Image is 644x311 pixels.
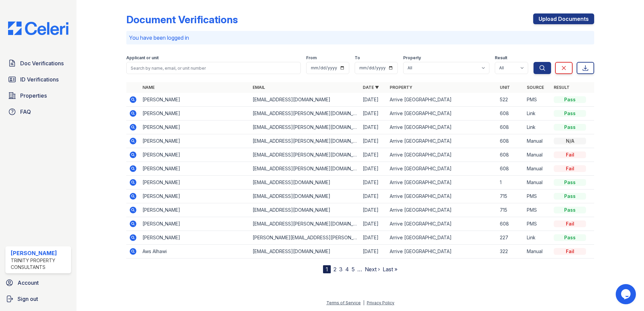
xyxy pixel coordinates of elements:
td: [DATE] [360,107,387,120]
td: 715 [497,203,524,217]
td: Manual [524,148,551,162]
td: [DATE] [360,176,387,189]
div: Pass [554,179,586,186]
label: Applicant or unit [126,55,159,61]
td: 522 [497,93,524,107]
input: Search by name, email, or unit number [126,62,301,74]
td: [EMAIL_ADDRESS][PERSON_NAME][DOMAIN_NAME] [250,120,360,134]
a: 5 [352,266,355,273]
a: Source [527,85,544,90]
div: Pass [554,193,586,200]
a: Properties [5,89,71,102]
div: N/A [554,138,586,144]
td: [PERSON_NAME] [140,203,250,217]
div: Fail [554,151,586,158]
span: Properties [20,92,47,100]
td: Arrive [GEOGRAPHIC_DATA] [387,107,497,120]
td: Arrive [GEOGRAPHIC_DATA] [387,120,497,134]
a: Next › [365,266,380,273]
td: Manual [524,245,551,258]
td: 608 [497,134,524,148]
td: Arrive [GEOGRAPHIC_DATA] [387,203,497,217]
td: [PERSON_NAME] [140,134,250,148]
td: [EMAIL_ADDRESS][DOMAIN_NAME] [250,189,360,203]
a: Date ▼ [363,85,379,90]
span: Doc Verifications [20,59,64,67]
a: 2 [333,266,336,273]
span: FAQ [20,108,31,116]
a: 4 [345,266,349,273]
td: [EMAIL_ADDRESS][PERSON_NAME][DOMAIN_NAME] [250,217,360,231]
div: [PERSON_NAME] [11,249,68,257]
div: Pass [554,234,586,241]
div: 1 [323,265,331,273]
td: Arrive [GEOGRAPHIC_DATA] [387,176,497,189]
td: Arrive [GEOGRAPHIC_DATA] [387,134,497,148]
td: Arrive [GEOGRAPHIC_DATA] [387,231,497,245]
td: [EMAIL_ADDRESS][PERSON_NAME][DOMAIN_NAME] [250,162,360,176]
a: Email [253,85,265,90]
a: Result [554,85,570,90]
td: Arrive [GEOGRAPHIC_DATA] [387,93,497,107]
a: Upload Documents [533,13,594,24]
td: PMS [524,189,551,203]
td: [EMAIL_ADDRESS][DOMAIN_NAME] [250,176,360,189]
td: PMS [524,203,551,217]
td: Arrive [GEOGRAPHIC_DATA] [387,189,497,203]
td: 715 [497,189,524,203]
td: [PERSON_NAME] [140,189,250,203]
a: Doc Verifications [5,57,71,70]
div: Pass [554,96,586,103]
td: [DATE] [360,148,387,162]
div: Pass [554,207,586,213]
p: You have been logged in [129,34,591,42]
td: [PERSON_NAME] [140,176,250,189]
td: PMS [524,93,551,107]
td: 608 [497,217,524,231]
td: 608 [497,120,524,134]
td: [DATE] [360,162,387,176]
td: [DATE] [360,217,387,231]
td: 322 [497,245,524,258]
td: [DATE] [360,93,387,107]
td: [DATE] [360,231,387,245]
label: Result [495,55,507,61]
span: Account [18,279,39,287]
iframe: chat widget [616,284,637,304]
a: ID Verifications [5,73,71,86]
td: [PERSON_NAME] [140,162,250,176]
a: FAQ [5,105,71,118]
td: [PERSON_NAME] [140,120,250,134]
td: 608 [497,162,524,176]
div: Pass [554,110,586,117]
td: [EMAIL_ADDRESS][DOMAIN_NAME] [250,203,360,217]
div: Fail [554,220,586,227]
td: 608 [497,107,524,120]
td: [EMAIL_ADDRESS][PERSON_NAME][DOMAIN_NAME] [250,107,360,120]
td: [PERSON_NAME] [140,93,250,107]
div: Fail [554,165,586,172]
td: [PERSON_NAME] [140,217,250,231]
td: [DATE] [360,189,387,203]
a: Privacy Policy [367,300,394,305]
td: Link [524,231,551,245]
td: [EMAIL_ADDRESS][PERSON_NAME][DOMAIN_NAME] [250,134,360,148]
a: Sign out [3,292,74,306]
label: To [355,55,360,61]
div: Trinity Property Consultants [11,257,68,271]
td: Manual [524,134,551,148]
td: [EMAIL_ADDRESS][PERSON_NAME][DOMAIN_NAME] [250,148,360,162]
a: Property [390,85,412,90]
td: PMS [524,217,551,231]
label: Property [403,55,421,61]
td: Arrive [GEOGRAPHIC_DATA] [387,217,497,231]
a: Account [3,276,74,289]
span: ID Verifications [20,75,59,83]
td: Arrive [GEOGRAPHIC_DATA] [387,162,497,176]
td: [DATE] [360,203,387,217]
td: Link [524,120,551,134]
label: From [306,55,317,61]
td: Manual [524,176,551,189]
div: | [363,300,364,305]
